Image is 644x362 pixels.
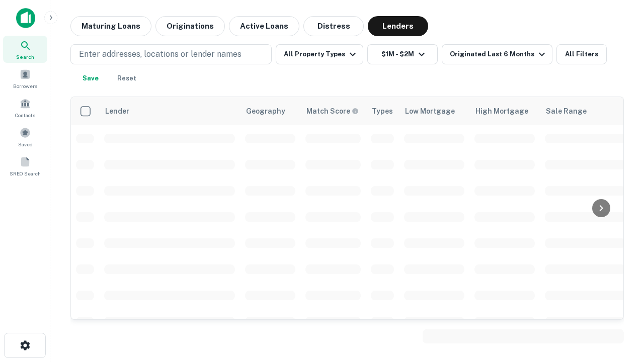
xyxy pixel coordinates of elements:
a: Borrowers [3,65,47,92]
th: Capitalize uses an advanced AI algorithm to match your search with the best lender. The match sco... [300,97,366,125]
button: All Property Types [276,44,363,64]
button: Enter addresses, locations or lender names [70,44,272,64]
button: Active Loans [229,16,299,36]
div: Low Mortgage [405,105,455,117]
button: Distress [303,16,364,36]
button: Save your search to get updates of matches that match your search criteria. [74,68,107,88]
span: Search [16,53,34,61]
a: Search [3,36,47,63]
span: SREO Search [10,169,41,177]
th: Geography [240,97,300,125]
a: SREO Search [3,152,47,179]
button: $1M - $2M [367,44,438,64]
span: Saved [18,140,33,148]
div: Sale Range [546,105,587,117]
div: Geography [246,105,285,117]
th: Sale Range [540,97,630,125]
h6: Match Score [306,106,357,117]
button: Originated Last 6 Months [442,44,552,64]
p: Enter addresses, locations or lender names [79,48,242,60]
th: High Mortgage [469,97,540,125]
button: Lenders [368,16,428,36]
th: Low Mortgage [399,97,469,125]
div: Capitalize uses an advanced AI algorithm to match your search with the best lender. The match sco... [306,106,359,117]
div: High Mortgage [475,105,528,117]
button: Originations [155,16,225,36]
button: Reset [111,68,143,88]
span: Borrowers [13,82,37,90]
span: Contacts [15,111,35,119]
a: Saved [3,123,47,150]
a: Contacts [3,94,47,121]
th: Lender [99,97,240,125]
th: Types [366,97,399,125]
iframe: Chat Widget [594,249,644,298]
img: capitalize-icon.png [16,8,35,28]
button: All Filters [556,44,607,64]
button: Maturing Loans [70,16,151,36]
div: Types [372,105,393,117]
div: Lender [105,105,129,117]
div: Originated Last 6 Months [450,48,548,60]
